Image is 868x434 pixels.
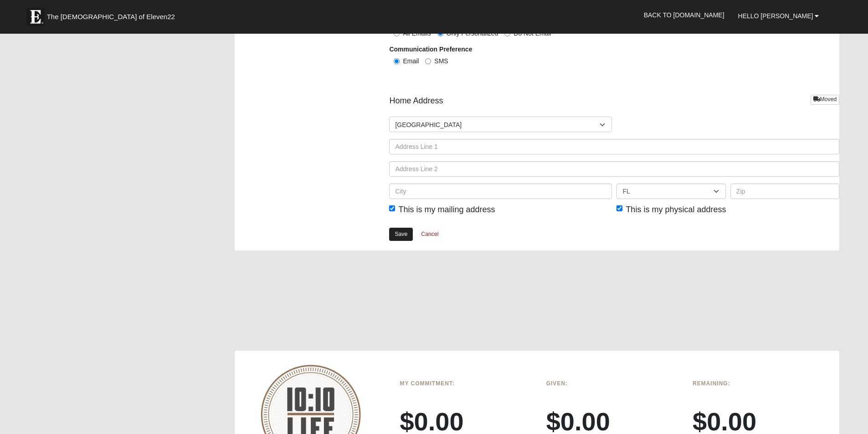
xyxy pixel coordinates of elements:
a: The [DEMOGRAPHIC_DATA] of Eleven22 [22,3,204,26]
input: This is my mailing address [389,205,395,211]
label: Communication Preference [389,45,472,54]
span: The [DEMOGRAPHIC_DATA] of Eleven22 [47,12,175,21]
a: Back to [DOMAIN_NAME] [637,4,731,26]
a: Cancel [415,227,444,241]
input: Email [394,58,400,64]
a: Moved [811,95,840,104]
span: Email [403,57,419,65]
input: Zip [730,184,839,199]
span: This is my mailing address [398,205,495,214]
span: Home Address [389,95,443,107]
span: This is my physical address [626,205,726,214]
a: Save [389,228,413,241]
h6: My Commitment: [400,380,532,387]
input: SMS [425,58,431,64]
img: Eleven22 logo [26,8,45,26]
input: City [389,184,612,199]
input: This is my physical address [616,205,622,211]
a: Hello [PERSON_NAME] [731,5,826,27]
h6: Remaining: [693,380,825,387]
input: Address Line 2 [389,161,839,177]
input: Address Line 1 [389,139,839,154]
span: [GEOGRAPHIC_DATA] [395,117,600,133]
span: SMS [434,57,448,65]
span: Hello [PERSON_NAME] [738,12,813,20]
h6: Given: [546,380,679,387]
